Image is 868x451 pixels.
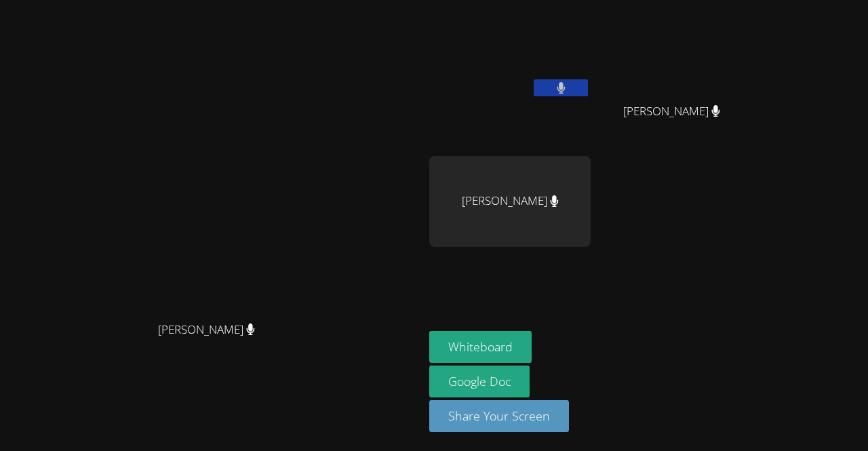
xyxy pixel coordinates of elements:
a: Google Doc [429,366,530,397]
div: [PERSON_NAME] [429,156,591,247]
span: [PERSON_NAME] [623,102,720,121]
button: Whiteboard [429,331,532,363]
button: Share Your Screen [429,400,569,432]
span: [PERSON_NAME] [158,320,255,340]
